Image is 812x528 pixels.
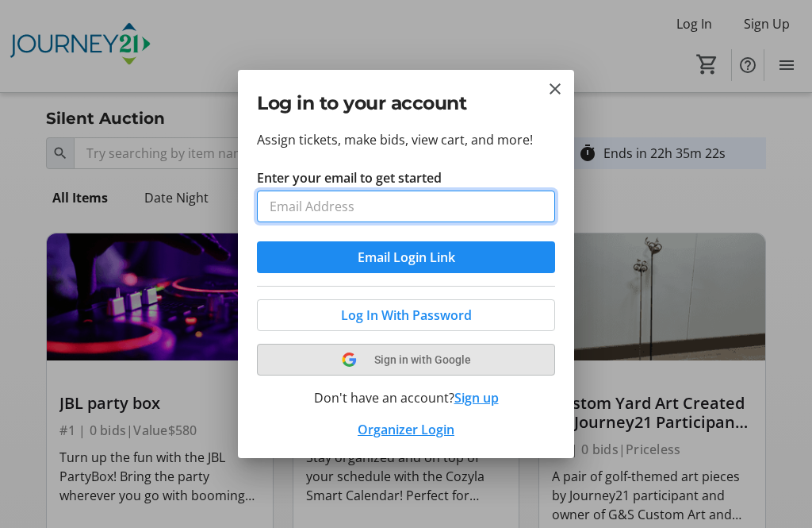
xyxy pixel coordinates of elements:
button: Close [546,79,565,98]
div: Don't have an account? [257,388,555,407]
h2: Log in to your account [257,89,555,117]
button: Email Login Link [257,241,555,273]
button: Sign up [454,388,499,407]
label: Enter your email to get started [257,168,442,187]
p: Assign tickets, make bids, view cart, and more! [257,130,555,149]
a: Organizer Login [358,421,454,438]
button: Log In With Password [257,299,555,331]
input: Email Address [257,191,555,222]
span: Email Login Link [358,248,455,267]
span: Sign in with Google [374,353,471,366]
button: Sign in with Google [257,344,555,376]
span: Log In With Password [341,306,472,325]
